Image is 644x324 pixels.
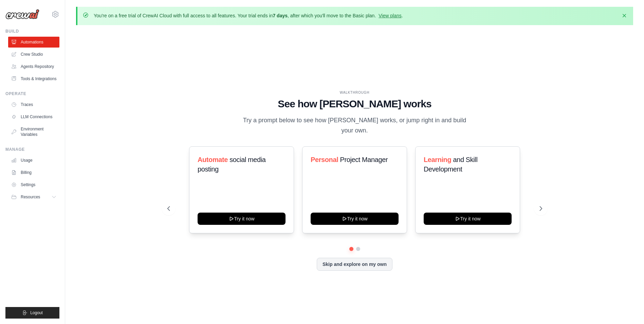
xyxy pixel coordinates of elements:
[8,155,59,166] a: Usage
[8,192,59,202] button: Resources
[241,115,469,136] p: Try a prompt below to see how [PERSON_NAME] works, or jump right in and build your own.
[8,167,59,178] a: Billing
[8,124,59,140] a: Environment Variables
[8,73,59,84] a: Tools & Integrations
[5,147,59,152] div: Manage
[424,213,512,225] button: Try it now
[5,91,59,96] div: Operate
[311,156,338,163] span: Personal
[167,90,542,95] div: WALKTHROUGH
[198,213,286,225] button: Try it now
[5,29,59,34] div: Build
[198,156,266,173] span: social media posting
[30,310,43,316] span: Logout
[94,12,403,19] p: You're on a free trial of CrewAI Cloud with full access to all features. Your trial ends in , aft...
[311,213,399,225] button: Try it now
[198,156,228,163] span: Automate
[5,307,59,319] button: Logout
[21,194,40,200] span: Resources
[8,49,59,60] a: Crew Studio
[273,13,288,18] strong: 7 days
[424,156,477,173] span: and Skill Development
[8,179,59,190] a: Settings
[167,98,542,110] h1: See how [PERSON_NAME] works
[379,13,401,18] a: View plans
[317,258,392,271] button: Skip and explore on my own
[8,37,59,48] a: Automations
[8,111,59,122] a: LLM Connections
[5,9,39,19] img: Logo
[340,156,388,163] span: Project Manager
[8,61,59,72] a: Agents Repository
[8,99,59,110] a: Traces
[424,156,451,163] span: Learning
